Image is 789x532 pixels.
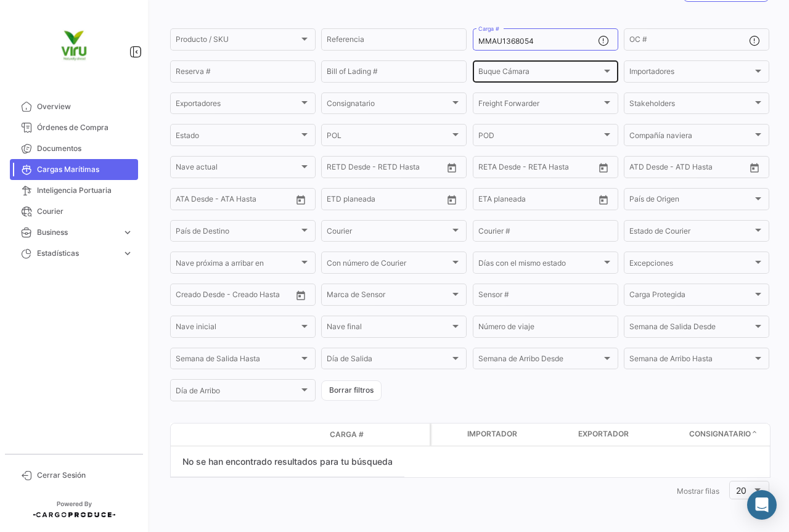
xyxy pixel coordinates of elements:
span: Documentos [37,143,133,154]
input: Desde [478,165,501,173]
span: Nave final [327,324,450,333]
span: Consignatario [689,428,751,440]
span: Compañía naviera [629,133,753,141]
button: Open calendar [292,286,310,305]
span: Courier [327,229,450,237]
span: Semana de Salida Hasta [176,356,299,365]
span: Estado de Courier [629,229,753,237]
input: Desde [327,197,349,205]
a: Overview [10,96,138,117]
span: POL [327,133,450,141]
span: Business [37,227,117,238]
input: Hasta [358,197,413,205]
datatable-header-cell: Carga Protegida [431,424,462,446]
span: Stakeholders [629,101,753,110]
span: Órdenes de Compra [37,122,133,133]
a: Courier [10,201,138,222]
span: Producto / SKU [176,37,299,46]
button: Open calendar [443,190,461,209]
span: Importador [467,428,517,440]
span: Overview [37,101,133,112]
span: Exportador [578,428,629,440]
span: 20 [736,485,746,496]
button: Open calendar [443,158,461,177]
span: Nave inicial [176,324,299,333]
span: País de Destino [176,229,299,237]
span: Mostrar filas [677,486,719,496]
span: Inteligencia Portuaria [37,185,133,196]
a: Órdenes de Compra [10,117,138,138]
span: expand_more [122,227,133,238]
input: Hasta [509,197,565,205]
span: Nave actual [176,165,299,173]
span: Excepciones [629,261,753,269]
input: ATD Hasta [677,165,732,173]
input: Desde [478,197,501,205]
input: Hasta [509,165,565,173]
datatable-header-cell: Estado de Envio [226,430,325,440]
span: País de Origen [629,197,753,205]
button: Open calendar [745,158,764,177]
span: Día de Arribo [176,388,299,397]
span: Carga Protegida [629,292,753,301]
img: viru.png [43,15,105,76]
span: Estadísticas [37,248,117,259]
span: Día de Salida [327,356,450,365]
span: Consignatario [327,101,450,110]
input: Creado Desde [176,292,225,301]
span: Cerrar Sesión [37,470,133,481]
span: Con número de Courier [327,261,450,269]
button: Open calendar [594,158,613,177]
datatable-header-cell: Póliza [399,430,430,440]
span: Carga # [330,429,364,440]
datatable-header-cell: Importador [462,424,573,446]
span: Semana de Salida Desde [629,324,753,333]
span: Importadores [629,69,753,78]
span: Marca de Sensor [327,292,450,301]
button: Borrar filtros [321,380,382,401]
div: No se han encontrado resultados para tu búsqueda [171,446,404,477]
input: ATD Desde [629,165,668,173]
button: Open calendar [292,190,310,209]
span: Nave próxima a arribar en [176,261,299,269]
input: Desde [327,165,349,173]
span: expand_more [122,248,133,259]
span: Semana de Arribo Desde [478,356,602,365]
span: Exportadores [176,101,299,110]
a: Cargas Marítimas [10,159,138,180]
input: ATA Hasta [222,197,277,205]
input: ATA Desde [176,197,213,205]
span: POD [478,133,602,141]
datatable-header-cell: Modo de Transporte [195,430,226,440]
span: Freight Forwarder [478,101,602,110]
span: Cargas Marítimas [37,164,133,175]
div: Abrir Intercom Messenger [747,490,777,520]
input: Hasta [358,165,413,173]
a: Documentos [10,138,138,159]
input: Creado Hasta [234,292,289,301]
span: Courier [37,206,133,217]
a: Inteligencia Portuaria [10,180,138,201]
span: Días con el mismo estado [478,261,602,269]
button: Open calendar [594,190,613,209]
span: Buque Cámara [478,69,602,78]
span: Estado [176,133,299,141]
datatable-header-cell: Exportador [573,424,684,446]
span: Semana de Arribo Hasta [629,356,753,365]
datatable-header-cell: Carga # [325,424,399,445]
